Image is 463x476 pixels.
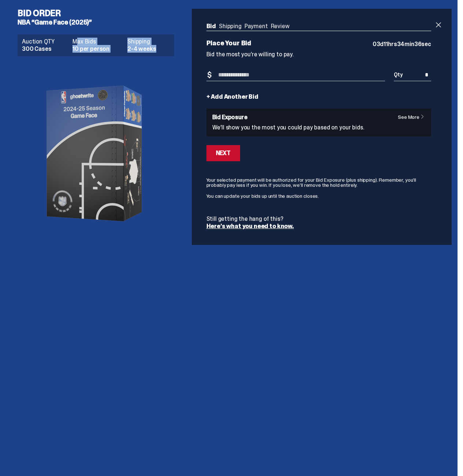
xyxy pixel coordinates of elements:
[206,52,431,57] p: Bid the most you’re willing to pay.
[18,9,180,18] h4: Bid Order
[207,71,212,79] span: $
[414,40,422,48] span: 36
[206,177,431,188] p: Your selected payment will be authorized for your Bid Exposure (plus shipping). Remember, you’ll ...
[127,39,169,45] dt: Shipping
[206,22,216,30] a: Bid
[18,19,180,26] h5: NBA “Game Face (2025)”
[22,46,68,52] dd: 300 Cases
[22,39,68,45] dt: Auction QTY
[212,114,425,120] h6: Bid Exposure
[394,72,403,77] span: Qty
[384,40,388,48] span: 11
[206,222,294,230] a: Here’s what you need to know.
[206,145,240,161] button: Next
[72,39,123,45] dt: Max Bids
[212,125,425,131] p: We’ll show you the most you could pay based on your bids.
[206,216,431,222] p: Still getting the hang of this?
[398,114,428,120] a: See More
[373,40,380,48] span: 03
[373,41,431,47] p: d hrs min sec
[72,46,123,52] dd: 10 per person
[216,150,231,156] div: Next
[206,193,431,199] p: You can update your bids up until the auction closes.
[23,62,169,245] img: product image
[127,46,169,52] dd: 2-4 weeks
[206,94,258,100] a: + Add Another Bid
[397,40,405,48] span: 34
[206,40,373,46] p: Place Your Bid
